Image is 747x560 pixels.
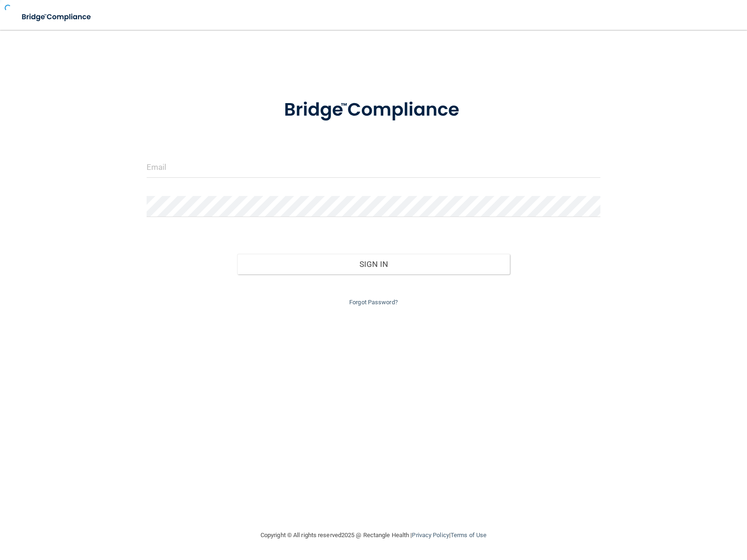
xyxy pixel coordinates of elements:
button: Sign In [237,254,510,274]
div: Copyright © All rights reserved 2025 @ Rectangle Health | | [203,520,544,550]
img: bridge_compliance_login_screen.278c3ca4.svg [265,86,482,134]
a: Forgot Password? [349,299,398,306]
img: bridge_compliance_login_screen.278c3ca4.svg [14,7,100,27]
a: Terms of Use [451,532,486,539]
input: Email [147,157,601,178]
a: Privacy Policy [412,532,449,539]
